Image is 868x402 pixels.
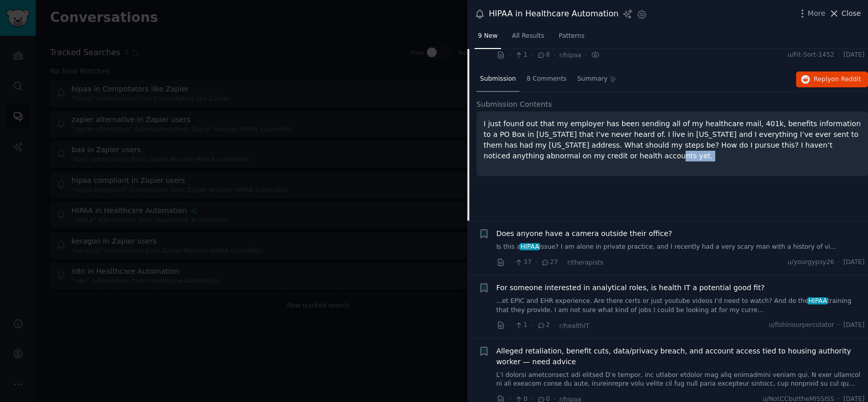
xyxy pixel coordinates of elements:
[537,51,550,60] span: 8
[814,75,861,84] span: Reply
[512,32,544,41] span: All Results
[514,51,527,60] span: 1
[787,51,834,60] span: u/Fit-Sort-1452
[554,50,556,60] span: ·
[509,50,511,60] span: ·
[509,257,511,268] span: ·
[838,321,840,330] span: ·
[561,257,563,268] span: ·
[527,75,566,84] span: 8 Comments
[843,258,864,267] span: [DATE]
[559,32,584,41] span: Patterns
[807,297,828,304] span: HIPAA
[787,258,834,267] span: u/yourgypsy26
[474,28,501,49] a: 9 New
[496,228,672,239] a: Does anyone have a camera outside their office?
[476,99,552,110] span: Submission Contents
[535,257,537,268] span: ·
[509,320,511,331] span: ·
[496,297,865,315] a: ...et EPIC and EHR experience. Are there certs or just youtube videos I'd need to watch? And do t...
[843,51,864,60] span: [DATE]
[489,8,619,20] div: HIPAA in Healthcare Automation
[829,8,861,19] button: Close
[843,321,864,330] span: [DATE]
[838,51,840,60] span: ·
[531,50,533,60] span: ·
[496,282,765,293] a: For someone interested in analytical roles, is health IT a potential good fit?
[484,119,861,161] p: I just found out that my employer has been sending all of my healthcare mail, 401k, benefits info...
[514,258,531,267] span: 37
[585,50,587,60] span: ·
[831,76,861,83] span: on Reddit
[496,371,865,389] a: L’i dolorsi ametconsect adi elitsed D’e tempor, inc utlabor etdolor mag aliq enimadmini veniam qu...
[537,321,550,330] span: 2
[480,75,516,84] span: Submission
[808,8,826,19] span: More
[519,243,540,250] span: HIPAA
[478,32,497,41] span: 9 New
[496,346,865,367] a: Alleged retaliation, benefit cuts, data/privacy breach, and account access tied to housing author...
[559,52,581,59] span: r/hipaa
[508,28,547,49] a: All Results
[554,320,556,331] span: ·
[567,259,604,266] span: r/therapists
[559,322,589,329] span: r/healthIT
[838,258,840,267] span: ·
[841,8,861,19] span: Close
[797,8,826,19] button: More
[531,320,533,331] span: ·
[796,72,868,88] button: Replyon Reddit
[769,321,834,330] span: u/fishinourpercolator
[514,321,527,330] span: 1
[555,28,588,49] a: Patterns
[496,243,865,252] a: Is this aHIPAAissue? I am alone in private practice, and I recently had a very scary man with a h...
[577,75,607,84] span: Summary
[541,258,558,267] span: 27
